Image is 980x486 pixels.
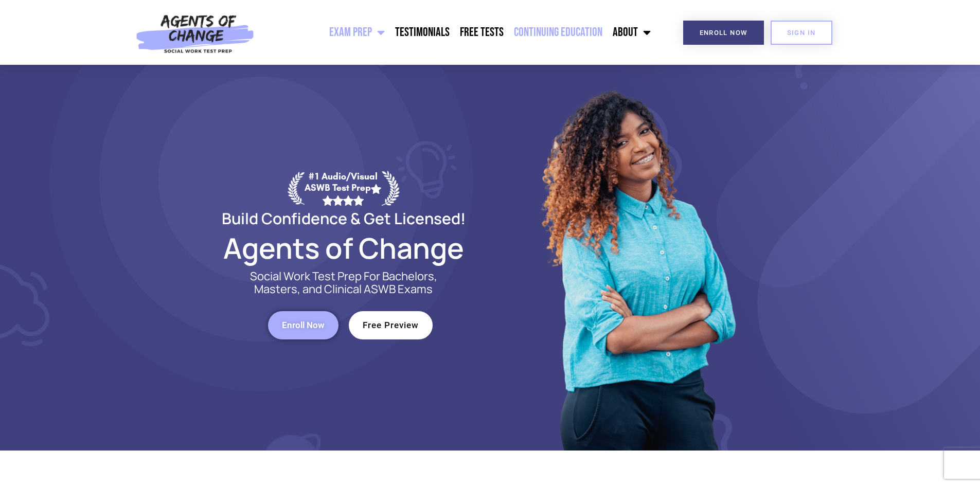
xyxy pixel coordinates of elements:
[197,211,490,226] h2: Build Confidence & Get Licensed!
[197,236,490,260] h2: Agents of Change
[324,20,390,45] a: Exam Prep
[534,65,740,451] img: Website Image 1 (1)
[363,321,419,330] span: Free Preview
[390,20,455,45] a: Testimonials
[238,270,449,296] p: Social Work Test Prep For Bachelors, Masters, and Clinical ASWB Exams
[455,20,509,45] a: Free Tests
[700,29,747,36] span: Enroll Now
[608,20,656,45] a: About
[509,20,608,45] a: Continuing Education
[787,29,816,36] span: SIGN IN
[282,321,325,330] span: Enroll Now
[349,311,433,339] a: Free Preview
[305,171,382,205] div: #1 Audio/Visual ASWB Test Prep
[268,311,338,339] a: Enroll Now
[771,21,832,45] a: SIGN IN
[683,21,764,45] a: Enroll Now
[260,20,656,45] nav: Menu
